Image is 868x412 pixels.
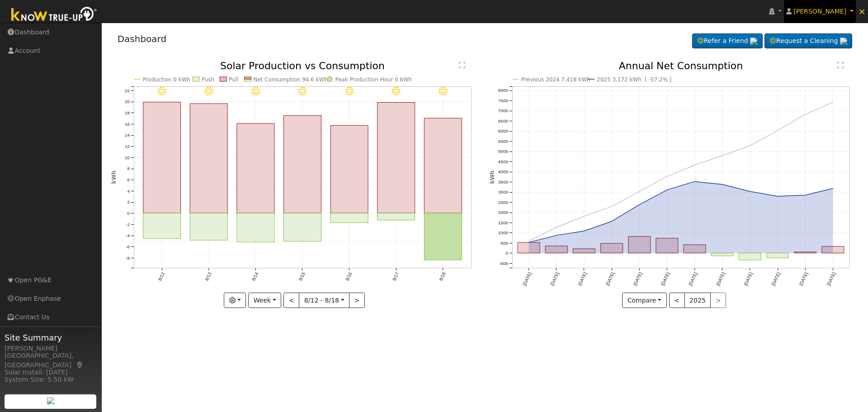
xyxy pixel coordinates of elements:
text: [DATE] [660,271,670,286]
rect: onclick="" [237,123,274,213]
rect: onclick="" [143,213,180,239]
text: 5000 [498,149,509,154]
circle: onclick="" [831,100,835,104]
text: Net Consumption 94.6 kWh [253,76,327,83]
rect: onclick="" [794,252,816,253]
rect: onclick="" [628,237,651,253]
text: kWh [111,170,117,184]
span: × [858,6,866,17]
text: 8/16 [344,271,353,282]
circle: onclick="" [721,183,724,186]
circle: onclick="" [527,241,531,244]
img: retrieve [840,38,847,45]
rect: onclick="" [143,102,180,213]
text:  [459,62,465,69]
text: Peak Production Hour 0 kWh [335,76,412,83]
text: 6500 [498,118,509,123]
text: Previous 2024 7,418 kWh [521,76,590,83]
text: 10 [124,155,130,160]
i: 8/15 - Clear [298,87,307,96]
rect: onclick="" [739,253,761,260]
text: 18 [124,110,130,115]
button: Compare [622,293,667,308]
button: > [349,293,365,308]
rect: onclick="" [283,116,321,213]
a: Map [76,361,84,369]
text: 8/15 [298,271,306,282]
text: 16 [124,122,130,127]
img: Know True-Up [7,5,102,25]
div: [GEOGRAPHIC_DATA], [GEOGRAPHIC_DATA] [5,351,97,370]
circle: onclick="" [555,226,558,229]
img: retrieve [750,38,757,45]
div: [PERSON_NAME] [5,344,97,353]
circle: onclick="" [831,187,835,190]
text: 20 [124,99,130,104]
text: 2500 [498,200,509,205]
text: 6000 [498,129,509,134]
text: 2 [127,200,130,205]
i: 8/18 - Clear [439,87,448,96]
circle: onclick="" [610,220,613,223]
circle: onclick="" [804,113,807,116]
text: Push [201,76,214,83]
a: Dashboard [118,33,167,44]
text: 5500 [498,139,509,144]
text: kWh [489,170,495,184]
text: -500 [499,261,508,266]
text: 8/17 [392,271,400,282]
text: 1000 [498,231,509,236]
text: Annual Net Consumption [619,60,743,71]
text: 12 [124,144,130,149]
text: [DATE] [771,271,781,286]
text: 8/12 [157,271,165,282]
text: 8 [127,166,130,171]
text: -4 [126,233,130,238]
rect: onclick="" [330,213,368,223]
rect: onclick="" [822,246,844,253]
circle: onclick="" [637,203,641,207]
text: -6 [126,244,130,249]
text: 7000 [498,109,509,114]
text: 8/13 [204,271,212,282]
text: 8/14 [251,271,259,282]
text: 4000 [498,170,509,175]
text: Pull [229,76,238,83]
circle: onclick="" [582,229,586,233]
rect: onclick="" [424,213,462,260]
rect: onclick="" [190,104,227,213]
text: [DATE] [577,271,588,286]
circle: onclick="" [637,190,641,194]
span: [PERSON_NAME] [793,8,846,15]
a: Request a Cleaning [764,33,852,49]
text: 8/18 [439,271,447,282]
text: 3000 [498,190,509,195]
rect: onclick="" [377,213,415,221]
circle: onclick="" [610,205,613,208]
rect: onclick="" [190,213,227,241]
text: 14 [124,133,130,137]
text: Solar Production vs Consumption [220,60,385,71]
text: [DATE] [716,271,726,286]
circle: onclick="" [693,180,697,184]
rect: onclick="" [518,242,540,253]
text: 4 [127,189,130,194]
rect: onclick="" [601,243,623,253]
rect: onclick="" [424,118,462,213]
circle: onclick="" [748,190,752,194]
button: Week [248,293,281,308]
text: 22 [124,88,130,93]
text: 3500 [498,180,509,185]
text: 2025 3,172 kWh [ -57.2% ] [597,76,672,83]
button: 8/12 - 8/18 [299,293,349,308]
div: Solar Install: [DATE] [5,368,97,377]
button: 2025 [684,293,711,308]
circle: onclick="" [804,194,807,197]
i: 8/16 - Clear [345,87,354,96]
img: retrieve [47,397,54,404]
i: 8/14 - Clear [251,87,260,96]
button: < [669,293,685,308]
rect: onclick="" [684,245,706,253]
text: [DATE] [550,271,560,286]
text: -8 [126,256,130,260]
